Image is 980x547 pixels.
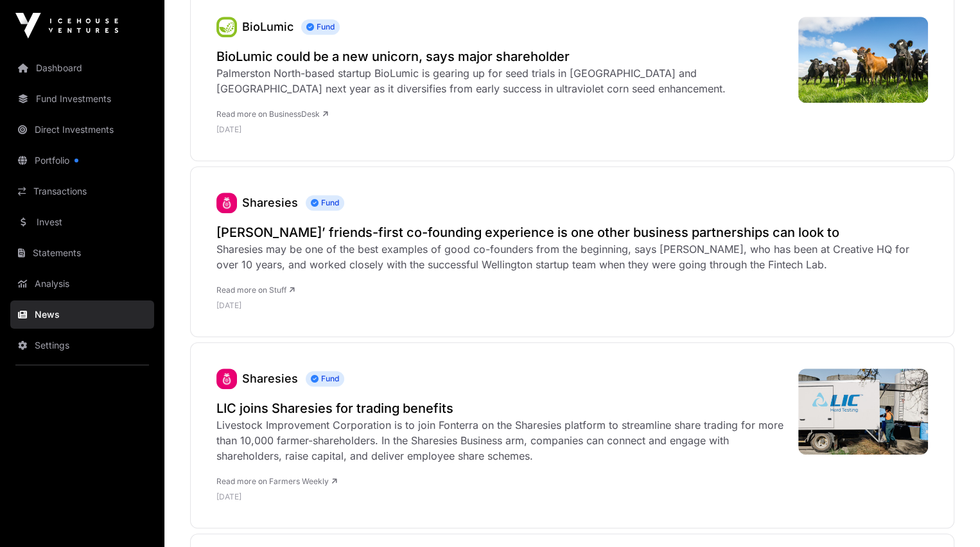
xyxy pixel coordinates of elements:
div: Palmerston North-based startup BioLumic is gearing up for seed trials in [GEOGRAPHIC_DATA] and [G... [216,65,785,96]
a: Sharesies [216,193,237,213]
a: Statements [10,239,154,267]
span: Fund [301,19,340,35]
a: Dashboard [10,54,154,82]
span: Fund [306,195,344,211]
a: Fund Investments [10,85,154,113]
div: Livestock Improvement Corporation is to join Fonterra on the Sharesies platform to streamline sha... [216,417,785,464]
a: Invest [10,208,154,236]
a: Read more on BusinessDesk [216,109,328,119]
a: Analysis [10,270,154,298]
a: BioLumic could be a new unicorn, says major shareholder [216,48,785,65]
a: [PERSON_NAME]’ friends-first co-founding experience is one other business partnerships can look to [216,223,928,241]
p: [DATE] [216,125,785,135]
a: Sharesies [242,372,298,385]
a: Read more on Stuff [216,285,295,295]
a: LIC joins Sharesies for trading benefits [216,399,785,417]
a: Sharesies [216,369,237,389]
img: Landscape-shot-of-cows-of-farm-L.jpg [798,17,928,103]
a: Sharesies [242,196,298,209]
a: BioLumic [216,17,237,37]
div: Sharesies may be one of the best examples of good co-founders from the beginning, says [PERSON_NA... [216,241,928,272]
a: Read more on Farmers Weekly [216,476,337,486]
img: sharesies_logo.jpeg [216,193,237,213]
p: [DATE] [216,492,785,502]
a: Portfolio [10,146,154,175]
p: [DATE] [216,300,928,311]
a: Direct Investments [10,116,154,144]
img: 0_ooS1bY_400x400.png [216,17,237,37]
img: Icehouse Ventures Logo [15,13,118,39]
img: 484176776_1035568341937315_8710553082385032245_n-768x512.jpg [798,369,928,455]
span: Fund [306,371,344,386]
iframe: Chat Widget [916,485,980,547]
a: Transactions [10,177,154,205]
img: sharesies_logo.jpeg [216,369,237,389]
a: Settings [10,331,154,360]
a: News [10,300,154,329]
a: BioLumic [242,20,293,33]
